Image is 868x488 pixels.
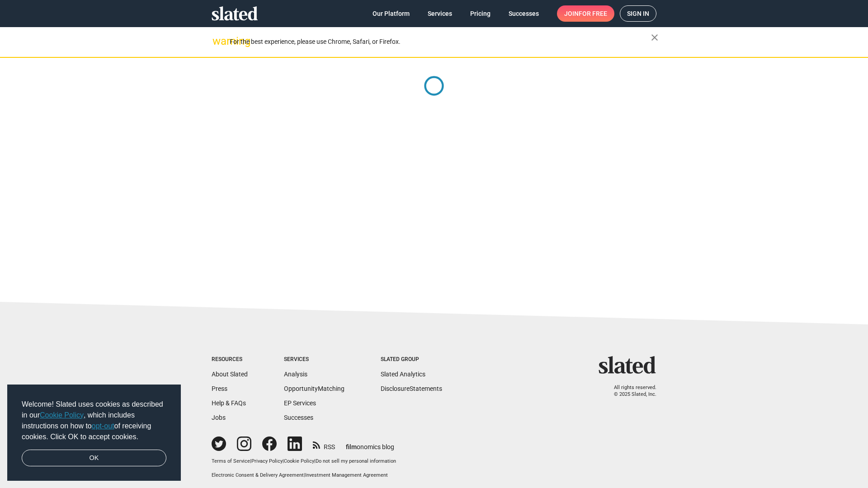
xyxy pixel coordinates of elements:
[627,6,649,21] span: Sign in
[212,36,223,47] mat-icon: warning
[463,5,498,22] a: Pricing
[7,385,181,481] div: cookieconsent
[305,472,388,478] a: Investment Management Agreement
[284,385,344,392] a: OpportunityMatching
[557,5,614,22] a: Joinfor free
[212,414,226,421] a: Jobs
[346,436,394,451] a: filmonomics blog
[284,371,307,378] a: Analysis
[284,414,313,421] a: Successes
[381,356,442,363] div: Slated Group
[212,472,304,478] a: Electronic Consent & Delivery Agreement
[579,5,607,22] span: for free
[381,385,442,392] a: DisclosureStatements
[313,437,335,451] a: RSS
[230,36,651,48] div: For the best experience, please use Chrome, Safari, or Firefox.
[212,371,248,378] a: About Slated
[40,411,84,419] a: Cookie Policy
[250,458,251,464] span: |
[212,385,227,392] a: Press
[314,458,316,464] span: |
[420,5,459,22] a: Services
[649,32,660,43] mat-icon: close
[304,472,305,478] span: |
[428,5,452,22] span: Services
[373,5,410,22] span: Our Platform
[346,443,357,450] span: film
[212,356,248,363] div: Resources
[284,458,314,464] a: Cookie Policy
[284,356,344,363] div: Services
[284,399,316,407] a: EP Services
[316,458,396,465] button: Do not sell my personal information
[620,5,656,22] a: Sign in
[22,399,166,442] span: Welcome! Slated uses cookies as described in our , which includes instructions on how to of recei...
[92,422,114,430] a: opt-out
[501,5,546,22] a: Successes
[365,5,417,22] a: Our Platform
[509,5,539,22] span: Successes
[212,399,246,407] a: Help & FAQs
[22,450,166,467] a: dismiss cookie message
[564,5,607,22] span: Join
[251,458,283,464] a: Privacy Policy
[604,385,656,398] p: All rights reserved. © 2025 Slated, Inc.
[212,458,250,464] a: Terms of Service
[381,371,425,378] a: Slated Analytics
[283,458,284,464] span: |
[470,5,491,22] span: Pricing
